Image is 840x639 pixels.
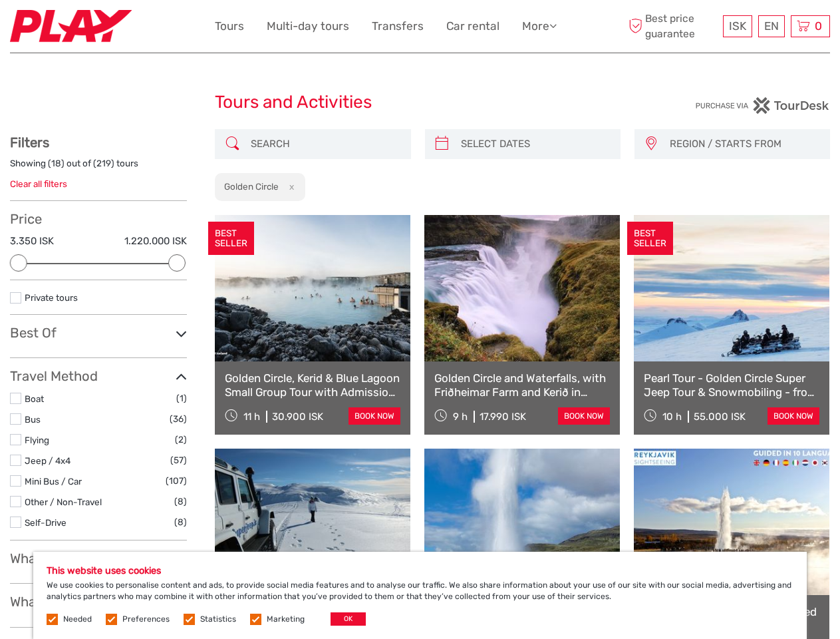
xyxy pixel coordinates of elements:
[124,234,187,248] label: 1.220.000 ISK
[245,132,404,156] input: SEARCH
[174,515,187,530] span: (8)
[768,407,819,425] a: book now
[215,17,244,36] a: Tours
[25,476,82,487] a: Mini Bus / Car
[10,594,187,610] h3: What do you want to do?
[225,371,400,399] a: Golden Circle, Kerid & Blue Lagoon Small Group Tour with Admission Ticket
[664,133,823,155] button: REGION / STARTS FROM
[25,414,41,425] a: Bus
[25,292,78,303] a: Private tours
[434,371,610,399] a: Golden Circle and Waterfalls, with Friðheimar Farm and Kerið in small group
[47,565,793,576] h5: This website uses cookies
[272,411,323,423] div: 30.900 ISK
[644,371,819,399] a: Pearl Tour - Golden Circle Super Jeep Tour & Snowmobiling - from [GEOGRAPHIC_DATA]
[281,180,299,194] button: x
[625,11,720,41] span: Best price guarantee
[758,15,785,37] div: EN
[170,453,187,468] span: (57)
[558,407,610,425] a: book now
[480,411,526,423] div: 17.990 ISK
[166,473,187,489] span: (107)
[453,411,468,423] span: 9 h
[522,17,557,36] a: More
[33,552,807,639] div: We use cookies to personalise content and ads, to provide social media features and to analyse ou...
[224,181,279,192] h2: Golden Circle
[243,411,260,423] span: 11 h
[813,19,824,33] span: 0
[10,325,187,341] h3: Best Of
[456,132,614,156] input: SELECT DATES
[175,432,187,447] span: (2)
[153,21,169,37] button: Open LiveChat chat widget
[25,435,49,445] a: Flying
[695,97,830,114] img: PurchaseViaTourDesk.png
[19,23,150,34] p: We're away right now. Please check back later!
[174,494,187,509] span: (8)
[25,393,44,404] a: Boat
[10,550,187,566] h3: What do you want to see?
[694,411,746,423] div: 55.000 ISK
[176,391,187,406] span: (1)
[25,517,67,528] a: Self-Drive
[267,17,349,36] a: Multi-day tours
[25,497,102,507] a: Other / Non-Travel
[10,234,54,248] label: 3.350 ISK
[200,614,236,625] label: Statistics
[372,17,424,36] a: Transfers
[627,222,673,255] div: BEST SELLER
[10,368,187,384] h3: Travel Method
[267,614,305,625] label: Marketing
[51,157,61,170] label: 18
[349,407,400,425] a: book now
[25,455,70,466] a: Jeep / 4x4
[10,134,49,150] strong: Filters
[215,92,625,113] h1: Tours and Activities
[331,612,366,626] button: OK
[96,157,111,170] label: 219
[208,222,254,255] div: BEST SELLER
[10,178,67,189] a: Clear all filters
[10,211,187,227] h3: Price
[729,19,746,33] span: ISK
[170,411,187,427] span: (36)
[10,157,187,178] div: Showing ( ) out of ( ) tours
[446,17,499,36] a: Car rental
[662,411,682,423] span: 10 h
[63,614,92,625] label: Needed
[122,614,170,625] label: Preferences
[10,10,132,43] img: Fly Play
